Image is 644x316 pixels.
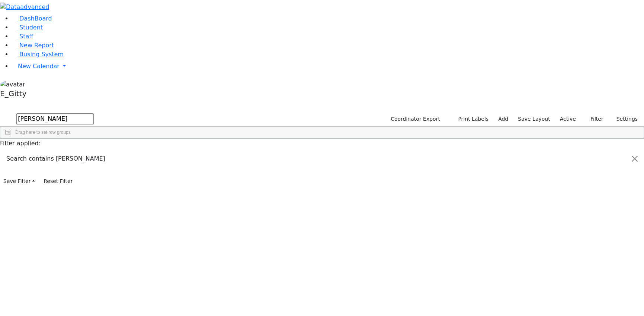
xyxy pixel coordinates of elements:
button: Filter [581,113,607,125]
a: Student [12,24,43,31]
button: Settings [607,113,641,125]
span: DashBoard [19,15,52,22]
button: Save Layout [515,113,553,125]
span: Busing System [19,51,64,58]
button: Coordinator Export [386,113,443,125]
span: Drag here to set row groups [15,130,71,135]
span: Student [19,24,43,31]
a: Staff [12,33,33,40]
button: Reset Filter [40,176,76,187]
input: Search [16,113,94,124]
label: Active [557,113,579,125]
a: New Report [12,42,54,49]
span: New Calendar [18,63,60,70]
span: Staff [19,33,33,40]
a: DashBoard [12,15,52,22]
button: Print Labels [449,113,492,125]
span: New Report [19,42,54,49]
a: New Calendar [12,59,644,74]
a: Add [495,113,512,125]
button: Close [626,148,644,169]
a: Busing System [12,51,64,58]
